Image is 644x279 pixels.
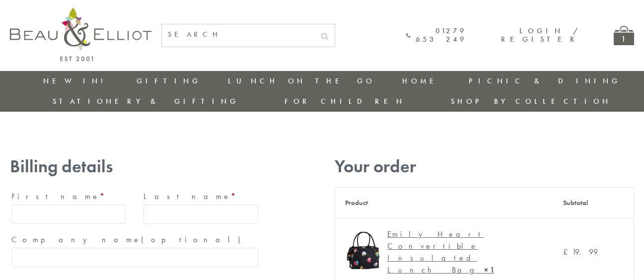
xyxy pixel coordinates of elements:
a: Lunch On The Go [228,76,375,86]
div: Emily Heart Convertible Insulated Lunch Bag [387,228,536,276]
span: £ [563,247,572,257]
a: Picnic & Dining [469,76,621,86]
h3: Your order [335,156,634,177]
img: Emily convertible lunch bag [345,232,382,269]
a: 1 [614,26,634,45]
th: Subtotal [553,187,634,218]
a: For Children [285,96,405,106]
th: Product [335,187,553,218]
label: First name [11,189,126,205]
img: logo [10,7,151,61]
label: Company name [11,232,258,248]
a: Login / Register [501,26,579,44]
a: New in! [43,76,110,86]
a: Emily convertible lunch bag Emily Heart Convertible Insulated Lunch Bag× 1 [345,228,543,276]
a: 01279 653 249 [406,27,467,44]
span: (optional) [141,234,246,245]
a: Stationery & Gifting [53,96,239,106]
a: Gifting [137,76,201,86]
label: Last name [143,189,258,205]
input: SEARCH [162,24,315,45]
bdi: 19.99 [563,247,598,257]
h3: Billing details [10,156,260,177]
strong: × 1 [484,265,495,275]
a: Home [402,76,442,86]
a: Shop by collection [451,96,611,106]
